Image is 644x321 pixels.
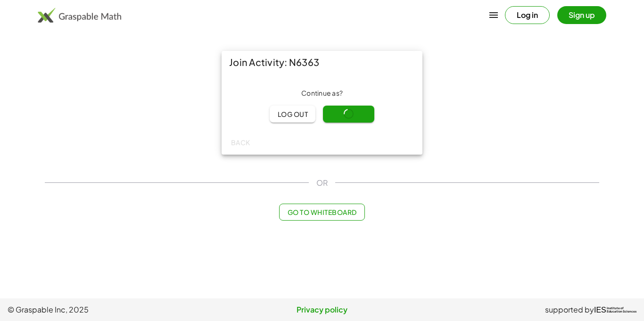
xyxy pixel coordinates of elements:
button: Log in [505,6,550,24]
span: Go to Whiteboard [287,208,356,216]
span: © Graspable Inc, 2025 [8,304,217,315]
a: Privacy policy [217,304,427,315]
div: Continue as ? [229,89,415,98]
span: Log out [277,110,308,118]
span: Institute of Education Sciences [607,307,636,313]
span: OR [316,177,328,189]
button: Log out [270,106,315,123]
button: Sign up [557,6,606,24]
button: Go to Whiteboard [279,204,364,221]
div: Join Activity: N6363 [222,51,422,74]
a: IESInstitute ofEducation Sciences [594,304,636,315]
span: IES [594,305,606,314]
span: supported by [545,304,594,315]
